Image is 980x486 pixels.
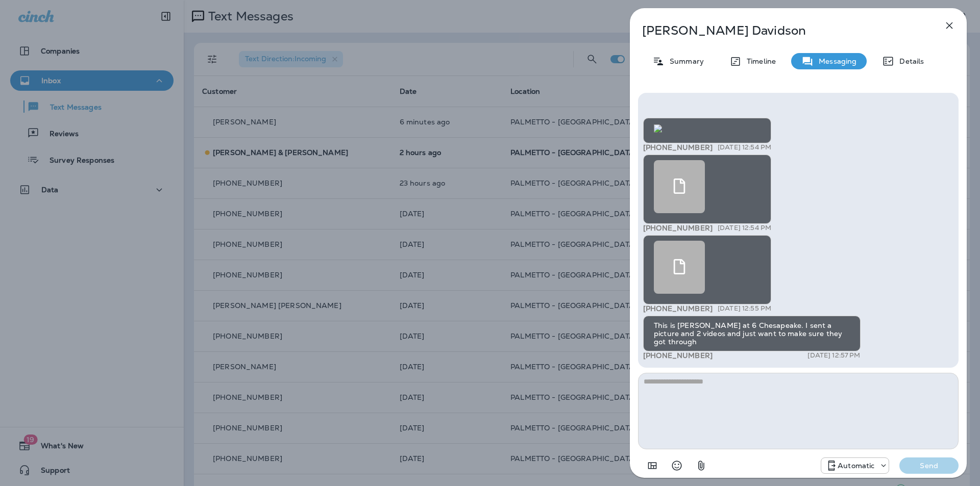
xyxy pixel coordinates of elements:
[667,455,687,476] button: Select an emoji
[643,316,861,351] div: This is [PERSON_NAME] at 6 Chesapeake. I sent a picture and 2 videos and just want to make sure t...
[643,304,713,313] span: [PHONE_NUMBER]
[814,57,856,65] p: Messaging
[807,351,860,360] p: [DATE] 12:57 PM
[643,351,713,360] span: [PHONE_NUMBER]
[642,23,921,38] p: [PERSON_NAME] Davidson
[654,124,662,133] img: twilio-download
[838,462,874,470] p: Automatic
[665,57,704,65] p: Summary
[718,304,771,313] p: [DATE] 12:55 PM
[643,223,713,233] span: [PHONE_NUMBER]
[718,143,771,151] p: [DATE] 12:54 PM
[643,143,713,152] span: [PHONE_NUMBER]
[894,57,924,65] p: Details
[718,224,771,232] p: [DATE] 12:54 PM
[642,455,663,476] button: Add in a premade template
[742,57,776,65] p: Timeline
